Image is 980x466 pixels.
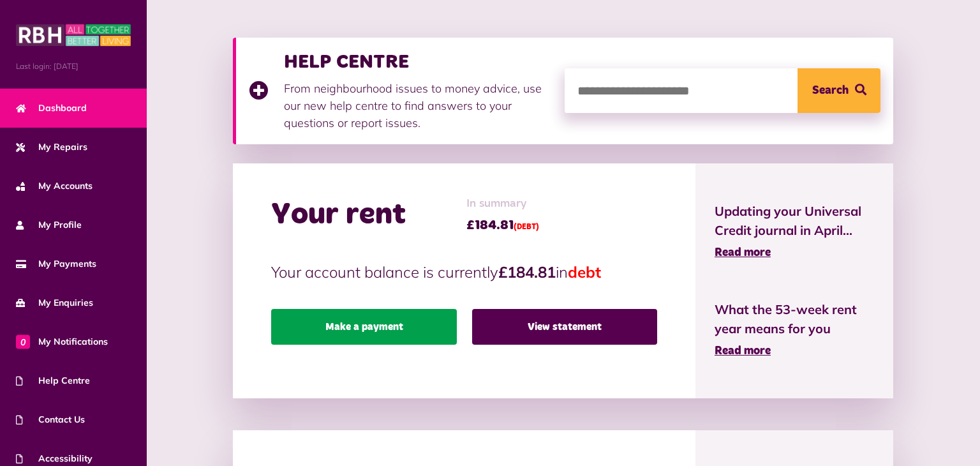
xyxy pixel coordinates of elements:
span: Contact Us [16,413,85,426]
span: My Enquiries [16,296,93,310]
span: Search [812,68,849,113]
p: Your account balance is currently in [271,260,657,283]
span: £184.81 [466,216,539,235]
p: From neighbourhood issues to money advice, use our new help centre to find answers to your questi... [284,80,552,132]
span: Help Centre [16,374,90,387]
a: View statement [472,309,657,345]
span: My Accounts [16,179,93,193]
span: Read more [715,345,771,357]
span: Dashboard [16,101,87,115]
button: Search [798,68,880,113]
span: In summary [466,195,539,213]
a: Make a payment [271,309,456,345]
span: My Repairs [16,140,87,154]
strong: £184.81 [498,262,556,282]
span: Last login: [DATE] [16,61,131,72]
span: My Profile [16,218,82,232]
span: What the 53-week rent year means for you [715,300,874,338]
span: Accessibility [16,452,93,465]
span: debt [568,262,601,282]
span: My Payments [16,257,96,271]
img: MyRBH [16,22,131,48]
span: Updating your Universal Credit journal in April... [715,202,874,240]
span: 0 [16,334,30,349]
span: (DEBT) [514,223,539,231]
h3: HELP CENTRE [284,50,552,73]
span: My Notifications [16,335,108,349]
a: Updating your Universal Credit journal in April... Read more [715,202,874,262]
span: Read more [715,247,771,259]
a: What the 53-week rent year means for you Read more [715,300,874,360]
h2: Your rent [271,197,406,234]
